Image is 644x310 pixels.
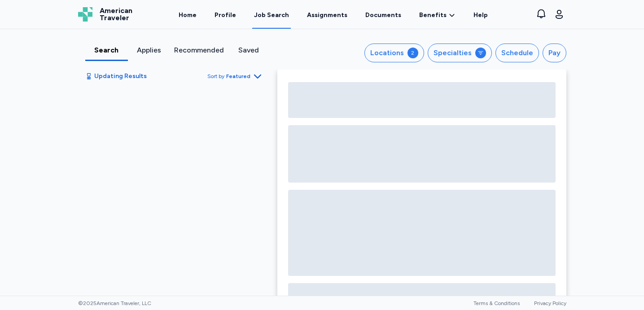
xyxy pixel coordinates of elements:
div: Job Search [254,11,289,20]
span: Updating Results [94,72,147,81]
div: Schedule [501,48,533,58]
button: Locations2 [364,44,424,62]
div: Pay [548,48,561,58]
div: Search [89,45,124,56]
span: © 2025 American Traveler, LLC [78,300,151,307]
img: Logo [78,7,92,22]
div: 2 [407,48,418,58]
a: Benefits [419,11,456,20]
span: Sort by [207,73,224,80]
span: Benefits [419,11,447,20]
a: Privacy Policy [534,300,566,306]
div: Applies [131,45,167,56]
button: Schedule [495,44,539,62]
div: Saved [231,45,267,56]
button: Sort byFeatured [207,71,263,82]
div: Specialties [434,48,472,58]
span: Featured [226,73,250,80]
div: Locations [370,48,404,58]
div: Recommended [174,45,224,56]
button: Pay [543,44,566,62]
a: Terms & Conditions [473,300,520,306]
button: Specialties [428,44,492,62]
a: Job Search [252,1,291,29]
span: American Traveler [100,7,132,22]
